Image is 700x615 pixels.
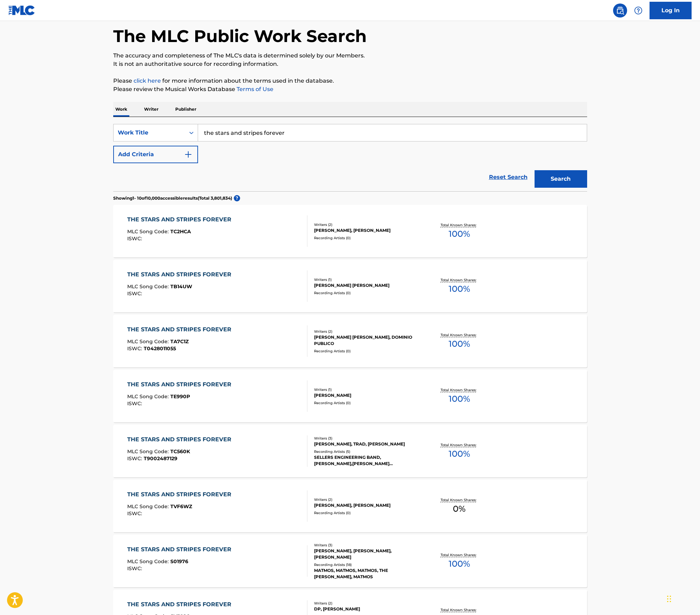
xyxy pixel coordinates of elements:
[631,4,645,18] div: Help
[127,448,170,455] span: MLC Song Code :
[314,562,420,567] div: Recording Artists ( 18 )
[113,146,198,163] button: Add Criteria
[441,552,478,558] p: Total Known Shares:
[449,393,470,405] span: 100 %
[314,510,420,516] div: Recording Artists ( 0 )
[314,277,420,282] div: Writers ( 1 )
[634,6,643,15] img: help
[144,455,177,462] span: T9002487129
[127,215,235,224] div: THE STARS AND STRIPES FOREVER
[127,380,235,389] div: THE STARS AND STRIPES FOREVER
[314,606,420,612] div: DP, [PERSON_NAME]
[535,170,587,188] button: Search
[127,510,144,517] span: ISWC :
[127,283,170,290] span: MLC Song Code :
[314,290,420,296] div: Recording Artists ( 0 )
[667,588,671,609] div: Drag
[127,228,170,235] span: MLC Song Code :
[113,77,587,85] p: Please for more information about the terms used in the database.
[127,270,235,279] div: THE STARS AND STRIPES FOREVER
[113,102,129,117] p: Work
[314,334,420,347] div: [PERSON_NAME] [PERSON_NAME], DOMINIO PUBLICO
[113,124,587,191] form: Search Form
[144,345,176,352] span: T0428011055
[113,480,587,532] a: THE STARS AND STRIPES FOREVERMLC Song Code:TVF6WZISWC:Writers (2)[PERSON_NAME], [PERSON_NAME]Reco...
[127,455,144,462] span: ISWC :
[314,601,420,606] div: Writers ( 2 )
[441,222,478,228] p: Total Known Shares:
[170,448,190,455] span: TC560K
[170,503,192,510] span: TVF6WZ
[314,449,420,454] div: Recording Artists ( 5 )
[314,392,420,399] div: [PERSON_NAME]
[449,228,470,240] span: 100 %
[127,435,235,444] div: THE STARS AND STRIPES FOREVER
[665,581,700,615] iframe: Chat Widget
[113,60,587,68] p: It is not an authoritative source for recording information.
[184,150,192,159] img: 9d2ae6d4665cec9f34b9.svg
[314,235,420,241] div: Recording Artists ( 0 )
[441,442,478,448] p: Total Known Shares:
[314,567,420,580] div: MATMOS, MATMOS, MATMOS, THE [PERSON_NAME], MATMOS
[314,387,420,392] div: Writers ( 1 )
[314,436,420,441] div: Writers ( 3 )
[170,393,190,400] span: TE990P
[8,5,35,15] img: MLC Logo
[113,425,587,477] a: THE STARS AND STRIPES FOREVERMLC Song Code:TC560KISWC:T9002487129Writers (3)[PERSON_NAME], TRAD, ...
[113,85,587,94] p: Please review the Musical Works Database
[127,345,144,352] span: ISWC :
[314,348,420,354] div: Recording Artists ( 0 )
[170,283,192,290] span: TB14UW
[449,283,470,295] span: 100 %
[441,277,478,283] p: Total Known Shares:
[113,535,587,587] a: THE STARS AND STRIPES FOREVERMLC Song Code:S01976ISWC:Writers (3)[PERSON_NAME], [PERSON_NAME], [P...
[234,195,240,201] span: ?
[314,441,420,447] div: [PERSON_NAME], TRAD, [PERSON_NAME]
[127,503,170,510] span: MLC Song Code :
[616,6,624,15] img: search
[113,370,587,422] a: THE STARS AND STRIPES FOREVERMLC Song Code:TE990PISWC:Writers (1)[PERSON_NAME]Recording Artists (...
[449,558,470,570] span: 100 %
[127,600,235,609] div: THE STARS AND STRIPES FOREVER
[441,332,478,338] p: Total Known Shares:
[127,393,170,400] span: MLC Song Code :
[142,102,161,117] p: Writer
[127,338,170,345] span: MLC Song Code :
[113,315,587,367] a: THE STARS AND STRIPES FOREVERMLC Song Code:TA7C1ZISWC:T0428011055Writers (2)[PERSON_NAME] [PERSON...
[650,2,692,19] a: Log In
[113,195,232,201] p: Showing 1 - 10 of 10,000 accessible results (Total 3,801,834 )
[127,235,144,242] span: ISWC :
[127,490,235,499] div: THE STARS AND STRIPES FOREVER
[314,222,420,227] div: Writers ( 2 )
[441,387,478,393] p: Total Known Shares:
[485,170,531,185] a: Reset Search
[113,26,367,47] h1: The MLC Public Work Search
[170,338,189,345] span: TA7C1Z
[127,290,144,297] span: ISWC :
[314,282,420,289] div: [PERSON_NAME] [PERSON_NAME]
[449,338,470,350] span: 100 %
[613,4,627,18] a: Public Search
[127,558,170,565] span: MLC Song Code :
[170,228,191,235] span: TC2HCA
[127,565,144,572] span: ISWC :
[441,497,478,503] p: Total Known Shares:
[235,86,273,92] a: Terms of Use
[449,448,470,460] span: 100 %
[134,77,161,84] a: click here
[113,205,587,257] a: THE STARS AND STRIPES FOREVERMLC Song Code:TC2HCAISWC:Writers (2)[PERSON_NAME], [PERSON_NAME]Reco...
[127,325,235,334] div: THE STARS AND STRIPES FOREVER
[314,502,420,509] div: [PERSON_NAME], [PERSON_NAME]
[170,558,188,565] span: S01976
[118,129,181,137] div: Work Title
[127,400,144,407] span: ISWC :
[314,497,420,502] div: Writers ( 2 )
[453,503,465,515] span: 0 %
[314,454,420,467] div: SELLERS ENGINEERING BAND, [PERSON_NAME],[PERSON_NAME] HILLS,GRENADIER GUARDS BAND, [US_STATE] STA...
[127,545,235,554] div: THE STARS AND STRIPES FOREVER
[314,548,420,560] div: [PERSON_NAME], [PERSON_NAME], [PERSON_NAME]
[113,51,587,60] p: The accuracy and completeness of The MLC's data is determined solely by our Members.
[314,400,420,406] div: Recording Artists ( 0 )
[441,607,478,613] p: Total Known Shares:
